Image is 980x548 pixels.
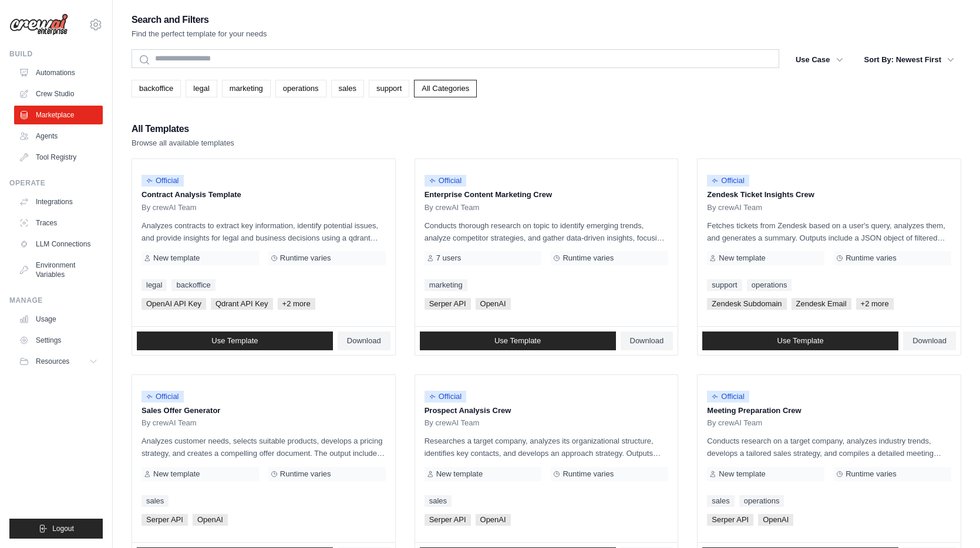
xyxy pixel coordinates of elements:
[494,336,541,346] span: Use Template
[142,514,188,526] span: Serper API
[9,49,103,59] div: Build
[153,469,200,479] span: New template
[719,253,765,263] span: New template
[137,331,333,350] a: Use Template
[193,514,228,526] span: OpenAI
[420,331,616,350] a: Use Template
[211,298,273,310] span: Qdrant API Key
[142,175,184,187] span: Official
[792,298,851,310] span: Zendesk Email
[425,514,471,526] span: Serper API
[707,219,951,244] p: Fetches tickets from Zendesk based on a user's query, analyzes them, and generates a summary. Out...
[280,253,331,263] span: Runtime varies
[331,80,364,97] a: sales
[621,331,673,350] a: Download
[758,514,793,526] span: OpenAI
[630,336,664,346] span: Download
[278,298,315,310] span: +2 more
[14,148,103,167] a: Tool Registry
[414,80,477,97] a: All Categories
[14,310,103,329] a: Usage
[211,336,258,346] span: Use Template
[52,524,74,533] span: Logout
[425,495,452,507] a: sales
[912,336,947,346] span: Download
[425,435,669,459] p: Researches a target company, analyzes its organizational structure, identifies key contacts, and ...
[846,253,897,263] span: Runtime varies
[707,298,786,310] span: Zendesk Subdomain
[142,435,386,459] p: Analyzes customer needs, selects suitable products, develops a pricing strategy, and creates a co...
[903,331,956,350] a: Download
[425,279,467,291] a: marketing
[142,279,167,291] a: legal
[707,203,762,212] span: By crewAI Team
[9,13,68,36] img: Logo
[142,391,184,402] span: Official
[142,418,197,428] span: By crewAI Team
[338,331,390,350] a: Download
[222,80,271,97] a: marketing
[142,219,386,244] p: Analyzes contracts to extract key information, identify potential issues, and provide insights fo...
[280,469,331,479] span: Runtime varies
[14,192,103,211] a: Integrations
[707,189,951,201] p: Zendesk Ticket Insights Crew
[14,214,103,232] a: Traces
[425,219,669,244] p: Conducts thorough research on topic to identify emerging trends, analyze competitor strategies, a...
[132,121,234,137] h2: All Templates
[9,519,103,539] button: Logout
[14,331,103,350] a: Settings
[707,391,749,402] span: Official
[707,418,762,428] span: By crewAI Team
[9,178,103,188] div: Operate
[14,235,103,253] a: LLM Connections
[14,256,103,284] a: Environment Variables
[142,203,197,212] span: By crewAI Team
[142,298,206,310] span: OpenAI API Key
[425,418,480,428] span: By crewAI Team
[707,495,734,507] a: sales
[171,279,215,291] a: backoffice
[14,106,103,124] a: Marketplace
[425,203,480,212] span: By crewAI Team
[425,175,467,187] span: Official
[132,28,267,40] p: Find the perfect template for your needs
[14,352,103,371] button: Resources
[142,495,169,507] a: sales
[789,49,850,70] button: Use Case
[132,12,267,28] h2: Search and Filters
[36,357,69,366] span: Resources
[563,469,614,479] span: Runtime varies
[707,435,951,459] p: Conducts research on a target company, analyzes industry trends, develops a tailored sales strate...
[425,405,669,417] p: Prospect Analysis Crew
[707,405,951,417] p: Meeting Preparation Crew
[747,279,792,291] a: operations
[846,469,897,479] span: Runtime varies
[14,127,103,146] a: Agents
[702,331,898,350] a: Use Template
[739,495,784,507] a: operations
[476,514,511,526] span: OpenAI
[153,253,200,263] span: New template
[9,296,103,305] div: Manage
[777,336,824,346] span: Use Template
[142,405,386,417] p: Sales Offer Generator
[142,189,386,201] p: Contract Analysis Template
[857,49,961,70] button: Sort By: Newest First
[14,63,103,82] a: Automations
[425,189,669,201] p: Enterprise Content Marketing Crew
[563,253,614,263] span: Runtime varies
[186,80,217,97] a: legal
[14,84,103,103] a: Crew Studio
[425,391,467,402] span: Official
[436,253,462,263] span: 7 users
[347,336,381,346] span: Download
[707,514,753,526] span: Serper API
[436,469,483,479] span: New template
[369,80,409,97] a: support
[719,469,765,479] span: New template
[476,298,511,310] span: OpenAI
[707,175,749,187] span: Official
[425,298,471,310] span: Serper API
[707,279,742,291] a: support
[132,137,234,149] p: Browse all available templates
